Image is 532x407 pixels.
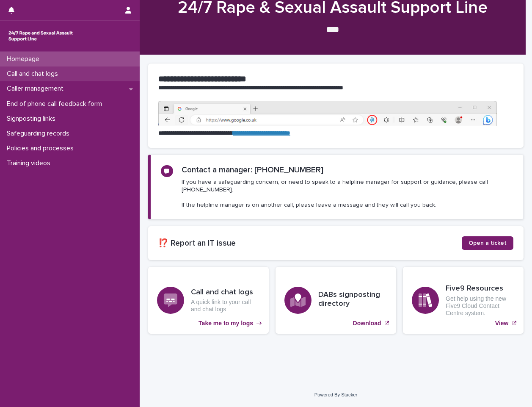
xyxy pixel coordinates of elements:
a: View [403,267,524,334]
h2: Contact a manager: [PHONE_NUMBER] [182,165,323,175]
p: End of phone call feedback form [3,100,109,108]
h3: DABs signposting directory [318,291,387,309]
img: https%3A%2F%2Fcdn.document360.io%2F0deca9d6-0dac-4e56-9e8f-8d9979bfce0e%2FImages%2FDocumentation%... [158,101,497,126]
h3: Call and chat logs [191,288,260,297]
p: If you have a safeguarding concern, or need to speak to a helpline manager for support or guidanc... [182,178,513,209]
span: Open a ticket [469,240,507,246]
img: rhQMoQhaT3yELyF149Cw [7,28,74,44]
p: Get help using the new Five9 Cloud Contact Centre system. [446,295,515,316]
p: Take me to my logs [198,320,253,327]
h2: ⁉️ Report an IT issue [158,238,462,248]
a: Open a ticket [462,236,513,250]
a: Download [276,267,396,334]
p: Signposting links [3,115,62,123]
p: View [495,320,509,327]
p: Training videos [3,159,57,167]
p: Safeguarding records [3,130,76,138]
a: Take me to my logs [148,267,269,334]
p: Homepage [3,55,46,63]
p: Caller management [3,85,70,93]
a: Powered By Stacker [314,392,357,397]
p: Download [353,320,381,327]
p: Call and chat logs [3,70,65,78]
p: Policies and processes [3,144,80,152]
p: A quick link to your call and chat logs [191,299,260,313]
h3: Five9 Resources [446,284,515,293]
